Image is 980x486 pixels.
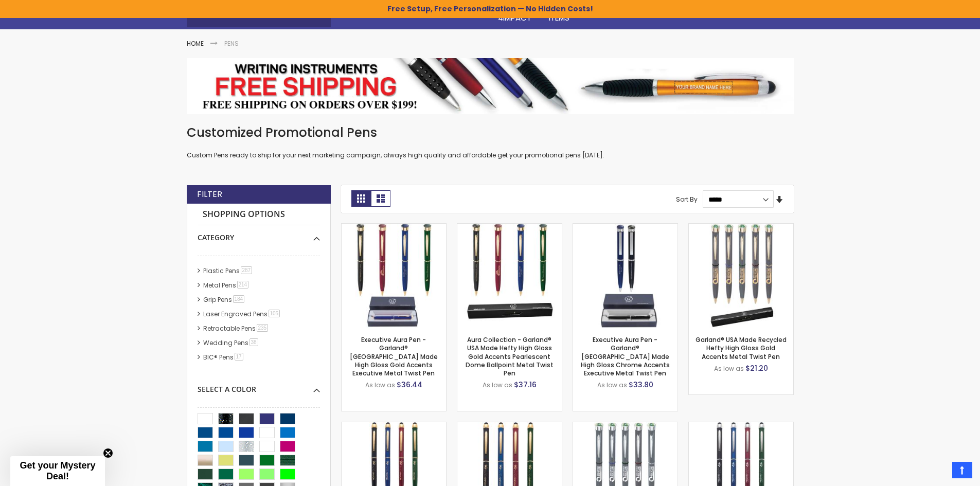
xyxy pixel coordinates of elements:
div: Custom Pens ready to ship for your next marketing campaign, always high quality and affordable ge... [187,124,794,160]
a: Executive Aura Pen - Garland® [GEOGRAPHIC_DATA] Made High Gloss Chrome Accents Executive Metal Tw... [581,335,670,377]
a: Garland® USA Made Recycled Hefty High Gloss Gold Accents Metal Twist Pen [689,223,793,232]
a: BIC® Pens17 [201,353,247,362]
a: Personalized Garland® USA Made Hefty Gold Accents Matte Ballpoint Metal Twist Stylus Pen [342,422,446,430]
span: As low as [365,381,395,389]
a: Home [187,39,204,48]
img: Aura Collection - Garland® USA Made Hefty High Gloss Gold Accents Pearlescent Dome Ballpoint Meta... [457,224,562,328]
a: Executive Aura Pen - Garland® USA Made High Gloss Chrome Accents Executive Metal Twist Pen [573,223,678,232]
span: As low as [714,364,744,373]
span: As low as [597,381,627,389]
a: Retractable Pens235 [201,324,272,333]
span: $33.80 [629,380,653,390]
span: 38 [250,338,258,346]
a: Aura Collection - Garland® USA Made Hefty High Gloss Gold Accents Pearlescent Dome Ballpoint Meta... [466,335,554,377]
span: 105 [269,310,280,317]
span: 17 [235,353,243,361]
img: Garland® USA Made Recycled Hefty High Gloss Gold Accents Metal Twist Pen [689,224,793,328]
div: Get your Mystery Deal!Close teaser [10,456,105,486]
span: $21.20 [745,363,768,373]
a: Laser Engraved Pens105 [201,310,284,318]
strong: Filter [197,189,222,200]
a: Executive Aura Pen - Garland® USA Made High Gloss Gold Accents Executive Metal Twist Pen [342,223,446,232]
button: Close teaser [103,448,113,458]
iframe: Google Customer Reviews [895,458,980,486]
a: Aura Collection - Garland® USA Made Hefty High Gloss Gold Accents Pearlescent Dome Ballpoint Meta... [457,223,562,232]
span: 235 [257,324,269,332]
span: Get your Mystery Deal! [20,460,95,481]
a: Metal Pens214 [201,281,253,290]
span: 287 [241,266,253,274]
a: Grip Pens184 [201,295,248,304]
strong: Shopping Options [198,204,320,226]
img: Executive Aura Pen - Garland® USA Made High Gloss Chrome Accents Executive Metal Twist Pen [573,224,678,328]
a: Garland® USA Made Recycled Hefty High Gloss Gold Accents Metal Twist Pen [696,335,787,361]
a: Garland® USA Made Recycled Hefty High Gloss Chrome Accents Metal Twist Pen [573,422,678,430]
label: Sort By [676,195,698,204]
a: Promotional Garland® USA Made Hefty Chrome Accents High Gloss Ballpoint Metal Twist Stylus Pen [689,422,793,430]
div: Select A Color [198,377,320,394]
h1: Customized Promotional Pens [187,124,794,141]
span: As low as [483,381,512,389]
strong: Grid [351,190,371,207]
span: $36.44 [397,380,422,390]
a: Wedding Pens38 [201,338,262,347]
span: 214 [237,281,249,289]
a: Promotional Garland® USA Made Hefty Gold Accents High Gloss Ballpoint Metal Twist Stylus Pen [457,422,562,430]
div: Category [198,225,320,243]
strong: Pens [224,39,239,48]
a: Plastic Pens287 [201,266,256,275]
span: 184 [233,295,245,303]
span: $37.16 [514,380,537,390]
img: Pens [187,58,794,114]
img: Executive Aura Pen - Garland® USA Made High Gloss Gold Accents Executive Metal Twist Pen [342,224,446,328]
a: Executive Aura Pen - Garland® [GEOGRAPHIC_DATA] Made High Gloss Gold Accents Executive Metal Twis... [350,335,438,377]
